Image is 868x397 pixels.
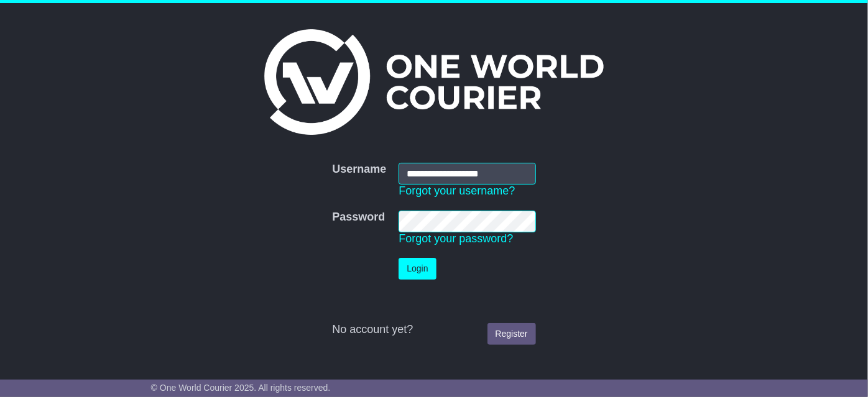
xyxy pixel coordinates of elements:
[487,323,536,345] a: Register
[264,29,604,135] img: One World
[332,211,385,224] label: Password
[332,323,535,337] div: No account yet?
[399,185,515,197] a: Forgot your username?
[151,383,331,393] span: © One World Courier 2025. All rights reserved.
[332,163,386,176] label: Username
[399,258,436,280] button: Login
[399,232,513,245] a: Forgot your password?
